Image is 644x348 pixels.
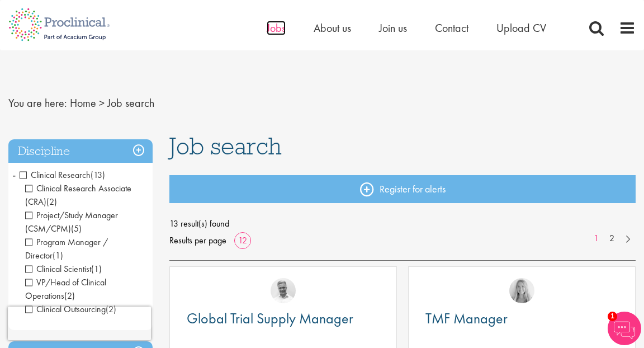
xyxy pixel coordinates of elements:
span: VP/Head of Clinical Operations [25,276,106,302]
span: Clinical Outsourcing [25,303,116,315]
span: (5) [71,223,82,234]
span: Clinical Research [20,169,91,181]
span: Clinical Outsourcing [25,303,106,315]
a: 1 [588,232,604,245]
a: Register for alerts [169,175,636,203]
iframe: reCAPTCHA [8,307,151,340]
img: Chatbot [608,312,641,345]
img: Joshua Bye [271,278,296,303]
a: Global Trial Supply Manager [187,312,380,326]
span: (13) [91,169,105,181]
span: Clinical Scientist [25,263,91,275]
span: (2) [106,303,116,315]
span: Job search [107,96,154,110]
a: Join us [379,21,407,35]
a: breadcrumb link [70,96,96,110]
img: Shannon Briggs [509,278,534,303]
span: 13 result(s) found [169,215,636,232]
span: - [12,166,16,183]
span: > [99,96,105,110]
a: About us [314,21,351,35]
span: Results per page [169,232,226,249]
span: Program Manager / Director [25,236,108,261]
span: Project/Study Manager (CSM/CPM) [25,209,118,234]
span: You are here: [8,96,67,110]
span: (1) [91,263,102,275]
span: Global Trial Supply Manager [187,309,353,328]
span: TMF Manager [425,309,508,328]
a: Upload CV [496,21,546,35]
h3: Discipline [8,139,153,163]
span: Clinical Research [20,169,105,181]
a: 12 [234,234,251,246]
a: TMF Manager [425,312,618,326]
span: Clinical Scientist [25,263,102,275]
span: (2) [46,196,57,208]
a: Contact [435,21,468,35]
span: (2) [64,290,75,302]
span: 1 [608,312,617,321]
a: 2 [604,232,620,245]
a: Jobs [267,21,286,35]
span: Job search [169,131,282,161]
span: (1) [53,250,63,261]
span: Clinical Research Associate (CRA) [25,182,131,208]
